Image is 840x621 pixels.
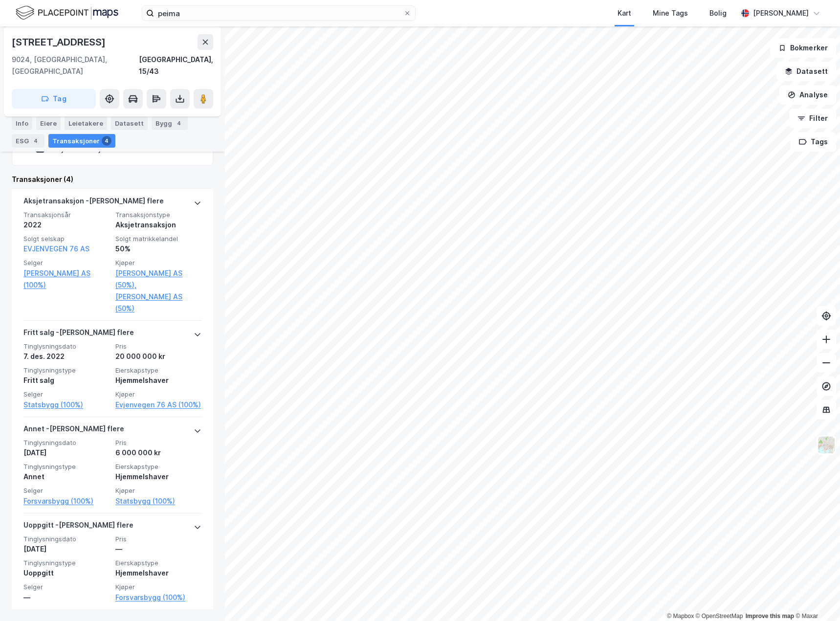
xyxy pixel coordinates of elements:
iframe: Chat Widget [791,574,840,621]
div: Bolig [709,7,727,19]
a: EVJENVEGEN 76 AS [23,244,89,253]
span: Pris [115,535,201,543]
a: Forsvarsbygg (100%) [23,495,110,507]
div: 50% [115,243,201,255]
span: Kjøper [115,259,201,267]
span: Tinglysningsdato [23,342,110,351]
a: Forsvarsbygg (100%) [115,592,201,603]
div: Uoppgitt - [PERSON_NAME] flere [23,519,133,535]
span: Tinglysningsdato [23,439,110,447]
img: Z [817,436,836,454]
span: Kjøper [115,390,201,399]
span: Solgt selskap [23,235,110,243]
a: Mapbox [667,613,694,620]
div: [GEOGRAPHIC_DATA], 15/43 [139,54,213,77]
div: Fritt salg [23,375,110,386]
span: Eierskapstype [115,366,201,375]
div: [DATE] [23,447,110,459]
div: — [23,592,110,603]
a: Evjenvegen 76 AS (100%) [115,399,201,411]
a: [PERSON_NAME] AS (50%) [115,291,201,314]
div: Kontrollprogram for chat [791,574,840,621]
button: Analyse [779,85,836,105]
button: Tags [791,132,836,152]
span: Pris [115,439,201,447]
span: Eierskapstype [115,559,201,567]
span: Tinglysningstype [23,559,110,567]
div: Aksjetransaksjon [115,219,201,231]
div: Eiere [36,116,61,130]
div: Annet [23,471,110,483]
div: Leietakere [65,116,107,130]
span: Tinglysningstype [23,463,110,471]
div: Transaksjoner [48,134,115,148]
div: 4 [102,136,111,146]
div: Hjemmelshaver [115,567,201,579]
span: Selger [23,583,110,591]
span: Kjøper [115,583,201,591]
div: [DATE] [23,543,110,555]
span: Kjøper [115,487,201,495]
div: 9024, [GEOGRAPHIC_DATA], [GEOGRAPHIC_DATA] [12,54,139,77]
div: Fritt salg - [PERSON_NAME] flere [23,327,134,342]
button: Filter [789,109,836,128]
a: Statsbygg (100%) [23,399,110,411]
div: 2022 [23,219,110,231]
a: [PERSON_NAME] AS (100%) [23,267,110,291]
img: logo.f888ab2527a4732fd821a326f86c7f29.svg [16,4,118,22]
div: ESG [12,134,44,148]
a: Improve this map [746,613,794,620]
div: Hjemmelshaver [115,471,201,483]
div: Annet - [PERSON_NAME] flere [23,423,124,439]
button: Datasett [776,62,836,81]
span: Transaksjonsår [23,211,110,219]
span: Eierskapstype [115,463,201,471]
span: Tinglysningsdato [23,535,110,543]
div: 6 000 000 kr [115,447,201,459]
div: — [115,543,201,555]
div: 20 000 000 kr [115,351,201,362]
div: Transaksjoner (4) [12,174,213,185]
span: Selger [23,259,110,267]
span: Selger [23,390,110,399]
div: [STREET_ADDRESS] [12,34,108,50]
div: 4 [31,136,41,146]
button: Tag [12,89,96,109]
div: Hjemmelshaver [115,375,201,386]
div: Uoppgitt [23,567,110,579]
div: Aksjetransaksjon - [PERSON_NAME] flere [23,195,164,211]
span: Tinglysningstype [23,366,110,375]
span: Solgt matrikkelandel [115,235,201,243]
a: Statsbygg (100%) [115,495,201,507]
span: Transaksjonstype [115,211,201,219]
div: 7. des. 2022 [23,351,110,362]
a: [PERSON_NAME] AS (50%), [115,267,201,291]
div: 4 [174,118,184,128]
input: Søk på adresse, matrikkel, gårdeiere, leietakere eller personer [154,6,403,21]
div: Info [12,116,32,130]
div: Mine Tags [653,7,688,19]
div: Bygg [152,116,188,130]
div: [PERSON_NAME] [753,7,809,19]
div: Kart [618,7,631,19]
span: Selger [23,487,110,495]
button: Bokmerker [770,38,836,58]
div: Datasett [111,116,148,130]
span: Pris [115,342,201,351]
a: OpenStreetMap [696,613,743,620]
